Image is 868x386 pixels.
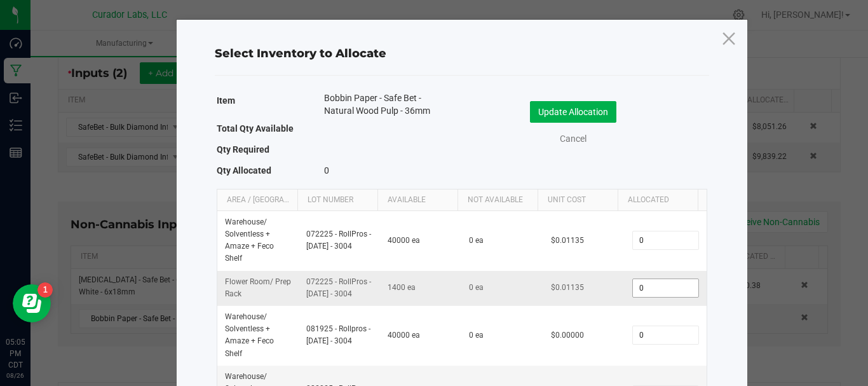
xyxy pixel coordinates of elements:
[299,211,380,271] td: 072225 - RollPros - [DATE] - 3004
[538,190,618,211] th: Unit Cost
[324,165,329,176] span: 0
[388,331,420,340] span: 40000 ea
[299,306,380,366] td: 081925 - Rollpros - [DATE] - 3004
[299,271,380,306] td: 072225 - RollPros - [DATE] - 3004
[217,141,269,158] label: Qty Required
[388,236,420,245] span: 40000 ea
[225,277,291,298] span: Flower Room / Prep Rack
[225,312,274,358] span: Warehouse / Solventless + Amaze + Feco Shelf
[225,217,274,263] span: Warehouse / Solventless + Amaze + Feco Shelf
[217,120,294,137] label: Total Qty Available
[551,331,584,340] span: $0.00000
[37,282,53,298] iframe: Resource center unread badge
[217,92,235,109] label: Item
[297,190,377,211] th: Lot Number
[217,190,297,211] th: Area / [GEOGRAPHIC_DATA]
[458,190,538,211] th: Not Available
[324,92,442,117] span: Bobbin Paper - Safe Bet - Natural Wood Pulp - 36mm
[469,331,484,340] span: 0 ea
[548,132,599,146] a: Cancel
[377,190,458,211] th: Available
[469,283,484,292] span: 0 ea
[13,284,51,322] iframe: Resource center
[618,190,698,211] th: Allocated
[530,101,616,123] button: Update Allocation
[551,283,584,292] span: $0.01135
[388,283,416,292] span: 1400 ea
[215,46,386,60] span: Select Inventory to Allocate
[217,162,271,179] label: Qty Allocated
[551,236,584,245] span: $0.01135
[469,236,484,245] span: 0 ea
